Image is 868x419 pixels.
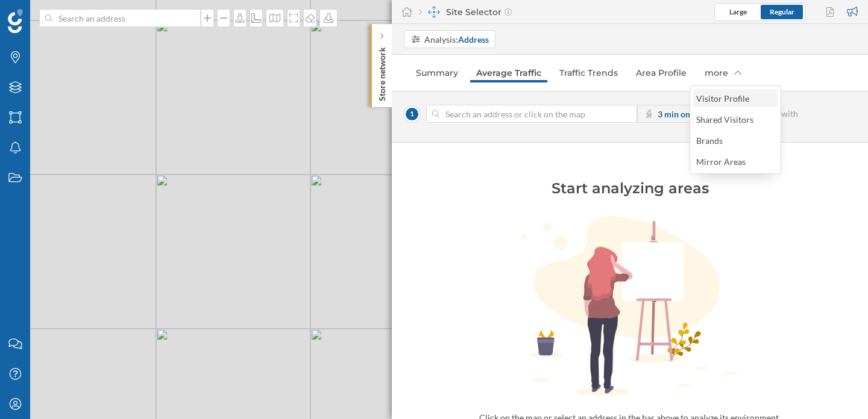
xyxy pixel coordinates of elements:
span: Large [729,7,747,16]
a: Area Profile [630,63,693,82]
div: Site Selector [419,6,512,18]
div: Shared Visitors [696,114,753,125]
div: more [699,63,747,82]
div: Mirror Areas [696,157,746,167]
div: Start analyzing areas [437,179,823,198]
a: Average Traffic [470,63,547,82]
a: Traffic Trends [553,63,624,82]
div: Analysis: [424,33,489,46]
span: Support [25,8,69,19]
img: dashboards-manager.svg [428,6,440,18]
a: Summary [410,63,464,82]
strong: 3 min on foot [658,109,708,119]
div: Brands [696,135,723,146]
span: Regular [770,7,794,16]
img: Geoblink Logo [8,9,23,33]
strong: Address [458,34,489,45]
div: Visitor Profile [696,93,749,104]
p: Store network [376,42,388,101]
span: 1 [404,106,420,122]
